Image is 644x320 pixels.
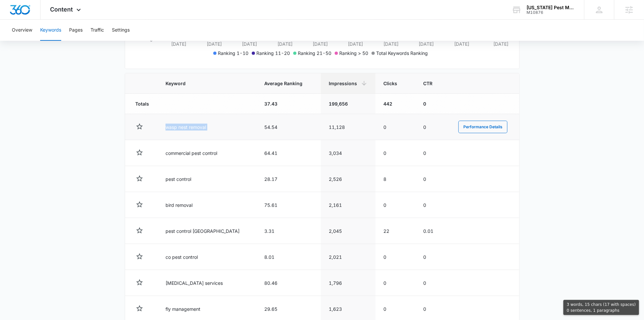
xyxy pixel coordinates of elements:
span: Ranking 21-50 [298,50,331,56]
tspan: [DATE] [206,41,221,47]
td: pest control [158,166,256,192]
button: Pages [69,20,83,41]
button: Traffic [90,20,104,41]
td: 0.01 [415,218,451,244]
td: co pest control [158,244,256,270]
tspan: [DATE] [493,41,508,47]
td: 80.46 [256,270,321,296]
td: 0 [415,140,451,166]
span: Impressions [329,80,358,87]
td: 3,034 [321,140,375,166]
td: 0 [375,114,415,140]
td: 28.17 [256,166,321,192]
td: 199,656 [321,94,375,114]
tspan: [DATE] [348,41,363,47]
td: 54.54 [256,114,321,140]
tspan: [DATE] [419,41,434,47]
tspan: [DATE] [171,41,186,47]
span: Ranking 1-10 [218,50,248,56]
tspan: [DATE] [313,41,328,47]
td: commercial pest control [158,140,256,166]
td: Totals [125,94,158,114]
td: 0 [415,94,451,114]
span: Total Keywords Ranking [376,50,428,56]
td: 0 [375,192,415,218]
td: 2,161 [321,192,375,218]
td: 3.31 [256,218,321,244]
td: 0 [415,166,451,192]
tspan: [DATE] [277,41,292,47]
td: bird removal [158,192,256,218]
td: 0 [415,270,451,296]
td: 64.41 [256,140,321,166]
td: 442 [375,94,415,114]
td: 2,526 [321,166,375,192]
tspan: [DATE] [383,41,398,47]
td: 0 [375,244,415,270]
tspan: 0 [149,37,152,42]
tspan: [DATE] [242,41,257,47]
td: 8 [375,166,415,192]
button: Performance Details [458,121,507,133]
button: Keywords [40,20,61,41]
div: account id [527,10,575,15]
span: Average Ranking [264,80,303,87]
td: 0 [415,192,451,218]
td: 75.61 [256,192,321,218]
td: 22 [375,218,415,244]
td: 2,045 [321,218,375,244]
span: Ranking 11-20 [256,50,290,56]
td: 0 [375,140,415,166]
div: account name [527,5,575,10]
td: wasp nest removal [158,114,256,140]
td: 0 [415,114,451,140]
td: [MEDICAL_DATA] services [158,270,256,296]
span: CTR [423,80,433,87]
td: 2,021 [321,244,375,270]
td: 8.01 [256,244,321,270]
td: 37.43 [256,94,321,114]
button: Overview [12,20,32,41]
td: 1,796 [321,270,375,296]
td: 0 [375,270,415,296]
span: Clicks [383,80,398,87]
span: Ranking > 50 [339,50,368,56]
span: Content [50,6,73,13]
td: pest control [GEOGRAPHIC_DATA] [158,218,256,244]
td: 0 [415,244,451,270]
tspan: [DATE] [454,41,469,47]
td: 11,128 [321,114,375,140]
span: Keyword [166,80,239,87]
button: Settings [112,20,130,41]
